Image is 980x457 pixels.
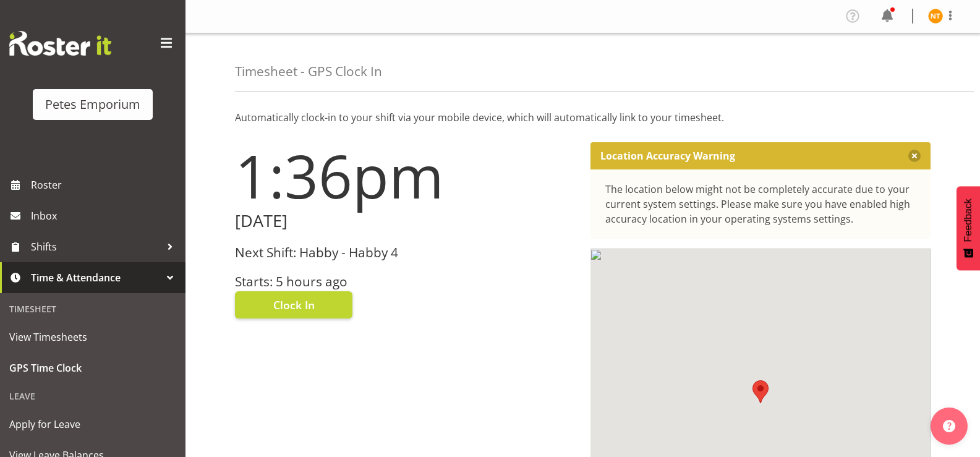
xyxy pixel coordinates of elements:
div: Leave [3,383,182,409]
p: Location Accuracy Warning [600,150,735,162]
h2: [DATE] [235,211,576,231]
img: Rosterit website logo [9,31,111,56]
button: Feedback - Show survey [957,186,980,270]
div: The location below might not be completely accurate due to your current system settings. Please m... [605,182,916,226]
span: View Timesheets [9,328,176,346]
p: Automatically clock-in to your shift via your mobile device, which will automatically link to you... [235,110,931,125]
div: Petes Emporium [45,95,140,114]
h1: 1:36pm [235,142,576,209]
h4: Timesheet - GPS Clock In [235,64,382,79]
div: Timesheet [3,296,182,322]
a: View Timesheets [3,322,182,352]
a: GPS Time Clock [3,352,182,383]
span: Apply for Leave [9,415,176,434]
img: help-xxl-2.png [943,420,955,432]
h3: Next Shift: Habby - Habby 4 [235,246,576,260]
span: Shifts [31,237,161,256]
button: Close message [908,150,921,162]
h3: Starts: 5 hours ago [235,275,576,289]
button: Clock In [235,291,352,318]
span: Time & Attendance [31,268,161,287]
span: GPS Time Clock [9,359,176,377]
a: Apply for Leave [3,409,182,440]
span: Feedback [963,199,974,242]
span: Inbox [31,207,179,225]
img: nicole-thomson8388.jpg [928,9,943,23]
span: Clock In [273,297,315,313]
span: Roster [31,176,179,194]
